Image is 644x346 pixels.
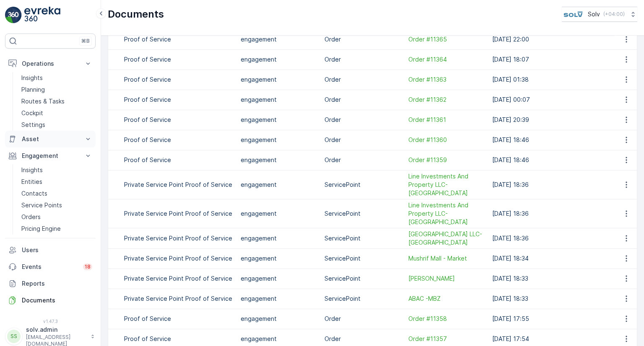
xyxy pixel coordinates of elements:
td: ServicePoint [320,248,404,269]
p: ( +04:00 ) [603,11,625,18]
td: Proof of Service [120,110,236,130]
td: Proof of Service [120,150,236,170]
td: Order [320,110,404,130]
p: solv.admin [26,325,86,334]
p: Settings [21,121,45,129]
a: Order #11360 [408,136,484,144]
td: Proof of Service [120,29,236,49]
p: Pricing Engine [21,225,61,233]
a: Khalidiyah Mall Abudhabi [408,274,484,283]
td: [DATE] 01:38 [488,70,617,90]
a: Orders [18,211,96,223]
td: Order [320,70,404,90]
a: Order #11358 [408,315,484,323]
td: Order [320,29,404,49]
button: Solv(+04:00) [562,7,637,22]
p: Insights [21,166,43,174]
td: engagement [236,150,320,170]
p: Routes & Tasks [21,97,65,106]
td: [DATE] 18:46 [488,150,617,170]
p: Cockpit [21,109,43,117]
td: Private Service Point Proof of Service [120,269,236,289]
a: Settings [18,119,96,131]
td: engagement [236,289,320,309]
a: Insights [18,164,96,176]
a: ABAC -MBZ [408,294,484,303]
p: Orders [21,213,41,221]
img: logo [5,7,22,23]
td: Private Service Point Proof of Service [120,248,236,269]
td: [DATE] 17:55 [488,309,617,329]
td: engagement [236,199,320,228]
td: [DATE] 18:36 [488,199,617,228]
img: SOLV-Logo.jpg [562,10,584,19]
a: Order #11363 [408,75,484,84]
td: ServicePoint [320,199,404,228]
p: Insights [21,74,43,82]
a: Order #11361 [408,116,484,124]
td: [DATE] 18:33 [488,289,617,309]
p: Service Points [21,201,62,209]
a: Entities [18,176,96,188]
p: Solv [588,10,600,18]
a: Order #11365 [408,35,484,44]
p: Operations [22,59,79,68]
td: Order [320,309,404,329]
td: Proof of Service [120,70,236,90]
a: Order #11359 [408,156,484,164]
a: Mushrif Mall - Market [408,254,484,263]
td: [DATE] 18:36 [488,170,617,199]
a: Pricing Engine [18,223,96,235]
td: [DATE] 20:39 [488,110,617,130]
p: Engagement [22,152,79,160]
td: Private Service Point Proof of Service [120,228,236,248]
a: Service Points [18,199,96,211]
td: engagement [236,90,320,110]
td: Order [320,49,404,70]
span: Line Investments And Property LLC-[GEOGRAPHIC_DATA] [408,172,484,197]
td: Proof of Service [120,309,236,329]
td: [DATE] 22:00 [488,29,617,49]
p: Asset [22,135,79,143]
td: ServicePoint [320,228,404,248]
p: Reports [22,279,92,288]
td: Order [320,150,404,170]
td: engagement [236,29,320,49]
a: Events18 [5,258,96,275]
td: engagement [236,228,320,248]
td: [DATE] 18:07 [488,49,617,70]
p: 18 [85,263,91,270]
td: Order [320,90,404,110]
img: logo_light-DOdMpM7g.png [24,7,60,23]
td: Proof of Service [120,90,236,110]
a: Planning [18,84,96,96]
td: ServicePoint [320,269,404,289]
td: engagement [236,70,320,90]
p: Users [22,246,92,254]
a: Routes & Tasks [18,96,96,107]
p: Planning [21,85,45,94]
div: SS [7,330,21,343]
a: Al Marina Trade Center LLC-Marina Mall [408,230,484,247]
span: Order #11357 [408,335,484,343]
a: Documents [5,292,96,309]
td: engagement [236,309,320,329]
p: Documents [108,8,164,21]
td: [DATE] 18:33 [488,269,617,289]
td: engagement [236,49,320,70]
td: ServicePoint [320,289,404,309]
a: Users [5,242,96,258]
td: ServicePoint [320,170,404,199]
td: Private Service Point Proof of Service [120,289,236,309]
td: engagement [236,170,320,199]
a: Order #11364 [408,55,484,64]
p: Events [22,263,78,271]
a: Cockpit [18,107,96,119]
td: [DATE] 18:36 [488,228,617,248]
span: Order #11362 [408,96,484,104]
